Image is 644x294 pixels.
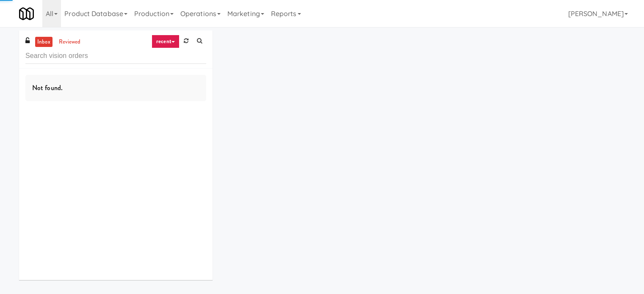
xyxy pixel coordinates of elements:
[57,37,83,47] a: reviewed
[32,83,63,93] span: Not found.
[152,35,180,48] a: recent
[35,37,53,47] a: inbox
[19,6,34,21] img: Micromart
[25,48,206,64] input: Search vision orders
